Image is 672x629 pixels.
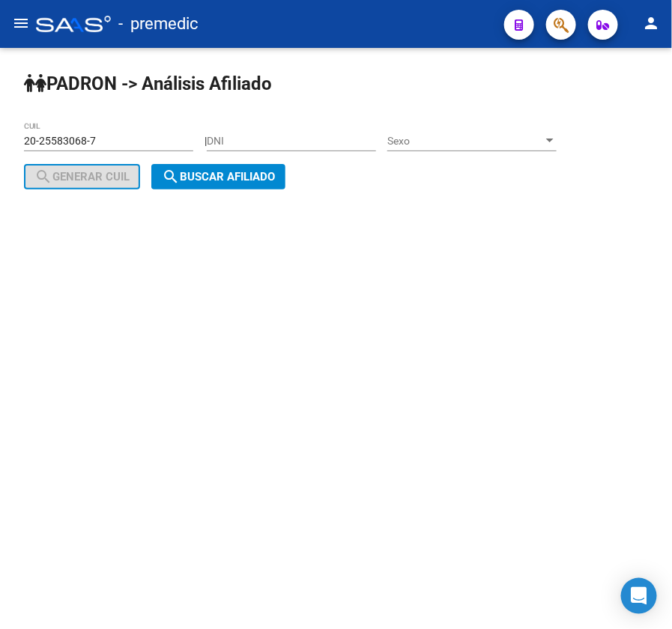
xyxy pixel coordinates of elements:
strong: PADRON -> Análisis Afiliado [24,73,272,94]
mat-icon: person [642,14,660,32]
div: Open Intercom Messenger [621,578,657,614]
button: Buscar afiliado [151,164,285,189]
mat-icon: menu [12,14,30,32]
span: Generar CUIL [34,170,130,183]
button: Generar CUIL [24,164,140,189]
mat-icon: search [162,168,180,186]
mat-icon: search [34,168,52,186]
span: - premedic [118,7,199,40]
div: | [24,135,568,183]
span: Sexo [387,135,543,148]
span: Buscar afiliado [162,170,275,183]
